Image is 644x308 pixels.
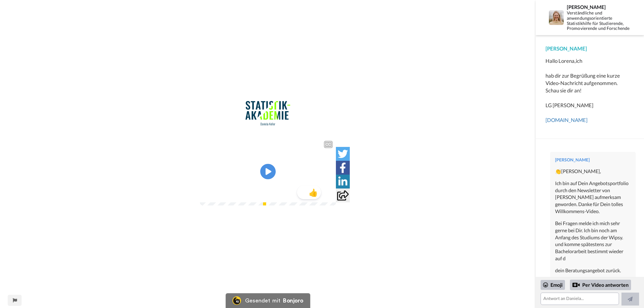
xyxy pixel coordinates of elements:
[555,220,631,262] div: Bei Fragen melde ich mich sehr gerne bei Dir. Ich bin noch am Anfang des Studiums der Wipsy. und ...
[550,282,562,289] font: Emoji
[297,222,306,231] span: 1
[324,107,332,114] div: CC
[225,293,310,308] a: Bonjoro-LogoGesendet mitBonjoro
[555,180,631,215] div: Ich bin auf Dein Angebotsportfolio durch den Newsletter von [PERSON_NAME] aufmerksam geworden. Da...
[572,281,580,289] div: Reply by Video
[245,67,290,92] img: 3cf4c456-97c9-42bf-9795-2d25db37496f
[567,10,634,31] div: Verständliche und anwendungsorientierte Statistikhilfe für Studierende, Promovierende und Forschende
[555,157,631,163] div: [PERSON_NAME]
[283,298,303,303] div: Bonjoro
[220,224,231,231] span: 1:45
[567,4,634,10] div: [PERSON_NAME]
[297,219,321,233] button: 1👍
[546,57,634,124] div: Hallo Lorena,ich hab dir zur Begrüßung eine kurze Video-Nachricht aufgenommen. Schau sie dir an! ...
[245,298,280,303] div: Gesendet mit
[324,225,330,231] img: Full screen
[555,168,631,175] div: 👏[PERSON_NAME],
[546,117,588,123] a: [DOMAIN_NAME]
[306,221,321,231] span: 👍
[546,45,634,52] div: [PERSON_NAME]
[232,296,241,305] img: Bonjoro-Logo
[555,267,631,274] div: dein Beratungsangebot zurück.
[204,224,215,231] span: 0:00
[582,282,629,289] font: Per Video antworten
[216,224,219,231] span: /
[549,10,564,25] img: Profilbild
